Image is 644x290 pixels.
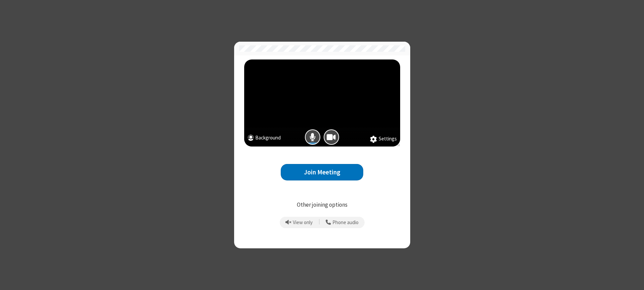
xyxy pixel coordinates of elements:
button: Prevent echo when there is already an active mic and speaker in the room. [283,217,315,228]
button: Camera is on [324,129,339,145]
span: Phone audio [332,220,359,225]
button: Settings [370,135,397,143]
button: Join Meeting [281,164,363,180]
button: Background [248,134,281,143]
span: | [319,218,320,227]
span: View only [293,220,313,225]
button: Use your phone for mic and speaker while you view the meeting on this device. [323,217,361,228]
button: Mic is on [305,129,320,145]
p: Other joining options [244,201,400,209]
